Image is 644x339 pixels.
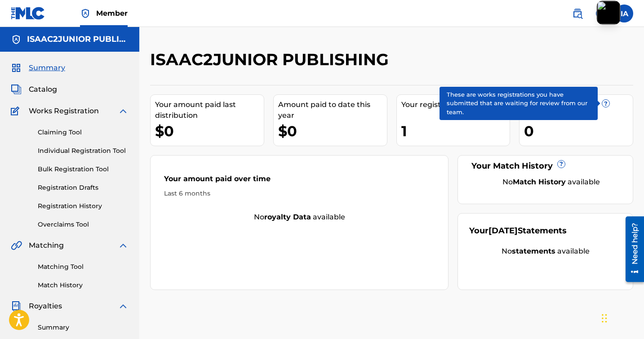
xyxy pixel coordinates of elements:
span: Royalties [29,301,62,312]
a: Bulk Registration Tool [38,165,129,174]
img: help [595,8,606,19]
a: Overclaims Tool [38,220,129,229]
div: User Menu [615,4,633,22]
iframe: Resource Center [619,213,644,285]
span: Matching [29,240,64,251]
div: $0 [278,121,387,141]
iframe: Chat Widget [443,14,644,339]
h5: ISAAC2JUNIOR PUBLISHING [27,34,129,45]
div: Help [592,4,610,22]
a: Summary [38,323,129,332]
img: Works Registration [11,106,22,116]
img: expand [118,106,129,116]
img: expand [118,301,129,312]
div: Amount paid to date this year [278,99,387,121]
span: Member [96,8,128,18]
strong: royalty data [264,213,311,221]
a: Registration Drafts [38,183,129,192]
img: search [572,8,583,19]
span: Works Registration [29,106,99,116]
a: Individual Registration Tool [38,146,129,156]
img: MLC Logo [11,7,45,20]
img: Royalties [11,301,22,312]
span: Summary [29,62,65,73]
div: Your amount paid last distribution [155,99,264,121]
div: No available [151,212,448,223]
div: 1 [401,121,510,141]
div: Drag [602,305,607,332]
a: SummarySummary [11,62,65,73]
div: Your registered works [401,99,510,110]
div: $0 [155,121,264,141]
span: Catalog [29,84,57,95]
div: Last 6 months [164,189,435,198]
img: Matching [11,240,22,251]
img: Accounts [11,34,22,45]
a: Public Search [568,4,586,22]
a: Registration History [38,201,129,211]
h2: ISAAC2JUNIOR PUBLISHING [150,49,393,70]
div: Your amount paid over time [164,174,435,189]
a: Claiming Tool [38,128,129,137]
img: Summary [11,62,22,73]
img: Top Rightsholder [80,8,91,19]
img: expand [118,240,129,251]
a: Match History [38,281,129,290]
a: Matching Tool [38,262,129,272]
img: Catalog [11,84,22,95]
a: CatalogCatalog [11,84,57,95]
